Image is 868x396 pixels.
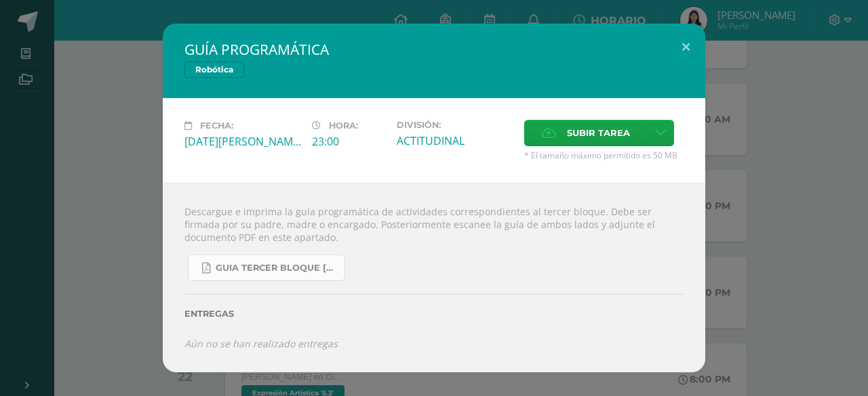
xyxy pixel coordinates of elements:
[397,120,513,130] label: División:
[567,120,630,146] span: Subir tarea
[184,40,684,59] h2: GUÍA PROGRAMÁTICA
[329,120,358,131] span: Hora:
[163,183,705,372] div: Descargue e imprima la guía programática de actividades correspondientes al tercer bloque. Debe s...
[184,337,338,350] i: Aún no se han realizado entregas
[184,62,244,78] span: Robótica
[216,263,338,273] span: GUIA TERCER BLOQUE [PERSON_NAME].pdf
[312,134,386,149] div: 23:00
[188,255,345,281] a: GUIA TERCER BLOQUE [PERSON_NAME].pdf
[667,24,705,70] button: Close (Esc)
[200,120,233,131] span: Fecha:
[524,150,684,161] span: * El tamaño máximo permitido es 50 MB
[184,134,301,149] div: [DATE][PERSON_NAME]
[184,309,684,319] label: Entregas
[397,133,513,148] div: ACTITUDINAL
